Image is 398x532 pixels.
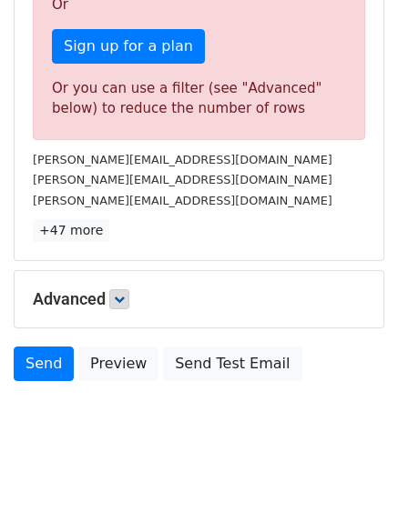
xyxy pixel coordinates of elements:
[33,219,109,242] a: +47 more
[33,153,332,166] small: [PERSON_NAME][EMAIL_ADDRESS][DOMAIN_NAME]
[33,173,332,186] small: [PERSON_NAME][EMAIL_ADDRESS][DOMAIN_NAME]
[52,29,205,64] a: Sign up for a plan
[78,346,158,381] a: Preview
[52,78,346,119] div: Or you can use a filter (see "Advanced" below) to reduce the number of rows
[307,445,398,532] iframe: Chat Widget
[33,194,332,207] small: [PERSON_NAME][EMAIL_ADDRESS][DOMAIN_NAME]
[163,346,301,381] a: Send Test Email
[14,346,74,381] a: Send
[33,289,365,309] h5: Advanced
